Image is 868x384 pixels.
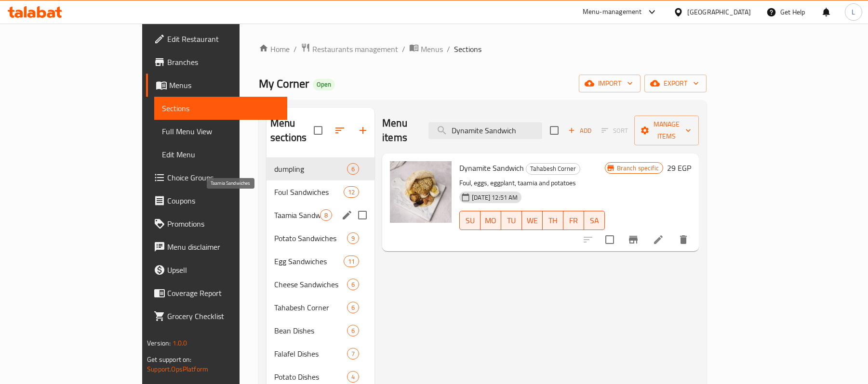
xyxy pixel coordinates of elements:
span: Promotions [167,218,280,230]
div: items [347,232,359,244]
span: Add item [564,123,595,138]
span: Add [567,125,593,136]
span: Restaurants management [312,43,398,55]
span: Edit Restaurant [167,33,280,45]
span: My Corner [259,73,309,94]
span: 1.0.0 [173,337,187,349]
span: Foul Sandwiches [274,186,344,198]
span: Edit Menu [162,149,280,160]
h2: Menu items [382,116,417,145]
span: Menu disclaimer [167,241,280,253]
span: Menus [169,79,280,91]
span: Full Menu View [162,126,280,137]
span: Upsell [167,264,280,276]
div: items [347,302,359,313]
span: Coverage Report [167,287,280,299]
a: Edit Menu [154,143,287,166]
div: Falafel Dishes7 [267,342,374,365]
button: FR [563,211,584,230]
div: Potato Sandwiches9 [267,227,374,250]
span: Branches [167,56,280,68]
span: SA [588,214,601,228]
span: 4 [347,372,359,382]
span: TH [547,214,560,228]
a: Edit menu item [653,234,664,245]
a: Upsell [146,258,287,282]
li: / [402,43,405,55]
div: Falafel Dishes [274,348,347,359]
span: Grocery Checklist [167,310,280,322]
span: [DATE] 12:51 AM [468,193,521,202]
span: L [852,7,855,17]
span: Taamia Sandwiches [274,209,320,221]
button: MO [481,211,501,230]
a: Menus [409,43,443,55]
button: Manage items [634,115,699,145]
span: Dynamite Sandwich [459,161,524,175]
p: Foul, eggs, eggplant, taamia and potatoes [459,177,604,189]
a: Support.OpsPlatform [147,363,208,375]
button: WE [522,211,543,230]
span: Get support on: [147,353,191,366]
a: Full Menu View [154,120,287,143]
li: / [447,43,450,55]
span: Egg Sandwiches [274,256,344,267]
span: Manage items [642,118,691,142]
div: Egg Sandwiches11 [267,250,374,273]
span: TU [505,214,518,228]
button: TH [543,211,563,230]
span: MO [484,214,497,228]
li: / [294,43,297,55]
a: Branches [146,51,287,74]
a: Edit Restaurant [146,27,287,51]
div: Cheese Sandwiches6 [267,273,374,296]
span: dumpling [274,163,347,175]
div: Bean Dishes [274,325,347,336]
span: import [587,77,633,90]
div: items [347,325,359,336]
div: Tahabesh Corner6 [267,296,374,319]
div: items [347,348,359,359]
span: 6 [347,165,359,174]
button: SA [584,211,605,230]
span: Potato Dishes [274,371,347,383]
div: items [347,163,359,175]
a: Menus [146,74,287,97]
h6: 29 EGP [667,161,691,175]
div: items [347,279,359,290]
span: Choice Groups [167,172,280,183]
span: FR [567,214,580,228]
div: [GEOGRAPHIC_DATA] [687,7,751,17]
span: 6 [347,280,359,289]
div: Cheese Sandwiches [274,279,347,290]
button: delete [672,228,695,251]
span: WE [526,214,539,228]
span: Branch specific [613,164,663,173]
div: Taamia Sandwiches8edit [267,204,374,227]
button: export [644,75,707,92]
span: 6 [347,303,359,312]
span: Sections [454,43,481,55]
span: Select all sections [308,120,328,141]
button: Add section [351,119,374,142]
span: Sections [162,102,280,114]
span: Tahabesh Corner [274,302,347,313]
span: Tahabesh Corner [526,163,580,174]
span: Select section first [595,123,634,138]
span: 9 [347,234,359,243]
span: export [652,77,699,90]
span: Sort sections [328,119,351,142]
a: Grocery Checklist [146,305,287,328]
button: Branch-specific-item [622,228,645,251]
button: import [579,75,641,92]
div: Open [313,79,335,90]
img: Dynamite Sandwich [390,161,452,223]
button: Add [564,123,595,138]
div: items [344,256,359,267]
a: Promotions [146,212,287,235]
span: Potato Sandwiches [274,232,347,244]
